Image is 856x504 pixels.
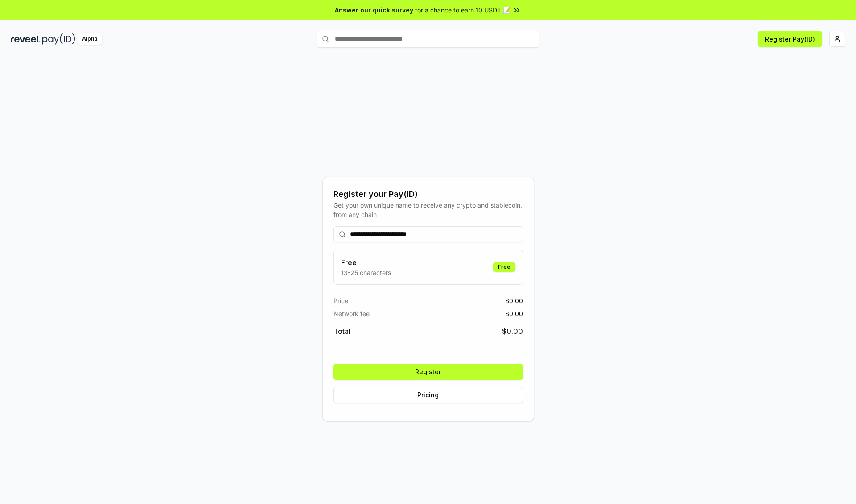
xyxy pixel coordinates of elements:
[335,5,413,15] span: Answer our quick survey
[505,309,523,318] span: $ 0.00
[502,326,523,337] span: $ 0.00
[758,31,822,47] button: Register Pay(ID)
[77,33,102,45] div: Alpha
[333,200,523,219] div: Get your own unique name to receive any crypto and stablecoin, from any chain
[415,5,510,15] span: for a chance to earn 10 USDT 📝
[333,387,523,403] button: Pricing
[333,188,523,200] div: Register your Pay(ID)
[42,33,75,45] img: pay_id
[341,257,391,268] h3: Free
[505,296,523,305] span: $ 0.00
[333,309,370,318] span: Network fee
[11,33,41,45] img: reveel_dark
[493,262,515,272] div: Free
[333,326,350,337] span: Total
[333,364,523,380] button: Register
[341,268,391,277] p: 13-25 characters
[333,296,348,305] span: Price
